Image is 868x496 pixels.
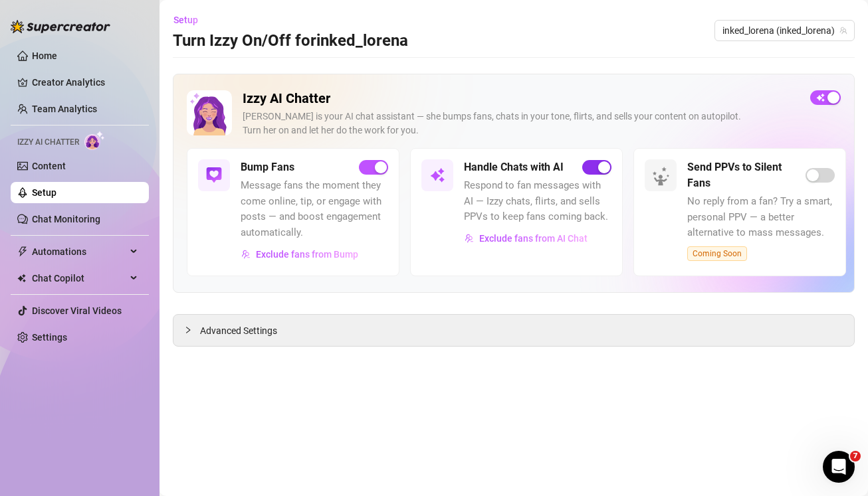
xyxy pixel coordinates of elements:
h5: Send PPVs to Silent Fans [687,159,806,191]
img: Super Mass, Dark Mode, Message Library & Bump Improvements [14,288,252,380]
span: team [839,27,847,35]
button: Find a time [27,244,239,270]
a: Chat Monitoring [32,214,100,224]
span: Respond to fan messages with AI — Izzy chats, flirts, and sells PPVs to keep fans coming back. [464,178,611,225]
img: svg%3e [241,250,251,259]
img: Profile image for Ella [158,21,185,48]
a: Creator Analytics [32,72,138,93]
span: Automations [32,241,126,262]
span: Coming Soon [687,246,747,261]
p: Hi [PERSON_NAME] [27,94,239,117]
button: Setup [173,9,209,31]
div: Schedule a FREE consulting call: [27,224,239,238]
span: collapsed [184,326,192,334]
a: Discover Viral Videos [32,305,122,316]
a: Settings [32,332,67,343]
img: silent-fans-ppv-o-N6Mmdf.svg [652,167,673,188]
button: Messages [66,374,133,427]
span: Exclude fans from AI Chat [479,233,588,244]
div: Super Mass, Dark Mode, Message Library & Bump Improvements [13,287,253,469]
span: Advanced Settings [200,323,277,338]
div: Profile image for Tanya [183,21,210,48]
span: Home [18,407,48,416]
div: collapsed [184,323,200,337]
a: Setup [32,187,56,198]
span: Izzy AI Chatter [17,136,79,149]
img: svg%3e [465,234,474,243]
button: Help [133,374,199,427]
div: We typically reply in a few hours [27,181,222,195]
a: Home [32,50,57,61]
button: News [199,374,266,427]
div: Send us a messageWe typically reply in a few hours [13,156,253,207]
button: Exclude fans from AI Chat [464,228,588,249]
h2: Izzy AI Chatter [243,90,800,107]
span: News [220,407,245,416]
h3: Turn Izzy On/Off for inked_lorena [173,31,408,52]
span: Message fans the moment they come online, tip, or engage with posts — and boost engagement automa... [241,178,388,240]
a: Content [32,161,66,171]
img: Izzy AI Chatter [187,90,232,135]
img: svg%3e [429,167,445,183]
span: thunderbolt [17,246,28,257]
span: inked_lorena (inked_lorena) [722,21,847,41]
img: Chat Copilot [17,274,26,283]
div: Profile image for Nir [209,21,235,48]
img: logo [27,25,130,46]
span: Help [156,407,177,416]
p: How can we help? [27,117,239,139]
span: Setup [173,15,198,25]
img: logo-BBDzfeDw.svg [11,20,110,33]
img: AI Chatter [84,131,105,150]
div: Send us a message [27,167,222,181]
button: Exclude fans from Bump [241,244,359,265]
span: Chat Copilot [32,268,126,289]
div: [PERSON_NAME] is your AI chat assistant — she bumps fans, chats in your tone, flirts, and sells y... [243,110,800,137]
iframe: Intercom live chat [823,451,855,483]
img: svg%3e [206,167,222,183]
span: 7 [850,451,861,461]
a: Team Analytics [32,104,97,114]
span: Exclude fans from Bump [256,249,358,260]
span: Messages [77,407,123,416]
h5: Handle Chats with AI [464,159,564,175]
h5: Bump Fans [241,159,294,175]
span: No reply from a fan? Try a smart, personal PPV — a better alternative to mass messages. [687,194,835,241]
